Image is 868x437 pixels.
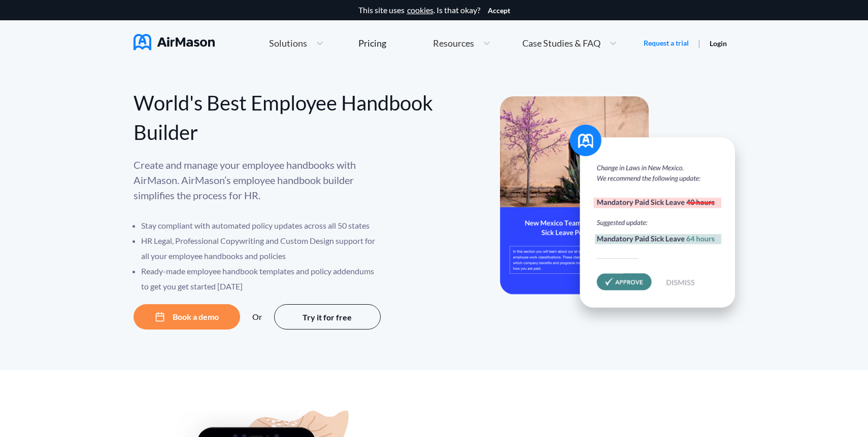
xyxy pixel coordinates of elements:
[522,39,600,48] span: Case Studies & FAQ
[698,38,700,48] span: |
[500,96,749,329] img: hero-banner
[133,304,240,330] button: Book a demo
[252,312,262,321] div: Or
[133,157,382,203] p: Create and manage your employee handbooks with AirMason. AirMason’s employee handbook builder sim...
[644,38,689,48] a: Request a trial
[274,304,381,330] button: Try it for free
[141,264,382,294] li: Ready-made employee handbook templates and policy addendums to get you get started [DATE]
[710,39,727,48] a: Login
[407,6,433,15] a: cookies
[141,218,382,233] li: Stay compliant with automated policy updates across all 50 states
[269,39,307,48] span: Solutions
[358,39,386,48] div: Pricing
[433,39,474,48] span: Resources
[133,88,435,147] div: World's Best Employee Handbook Builder
[141,233,382,264] li: HR Legal, Professional Copywriting and Custom Design support for all your employee handbooks and ...
[133,34,215,50] img: AirMason Logo
[488,7,510,15] button: Accept cookies
[358,34,386,52] a: Pricing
